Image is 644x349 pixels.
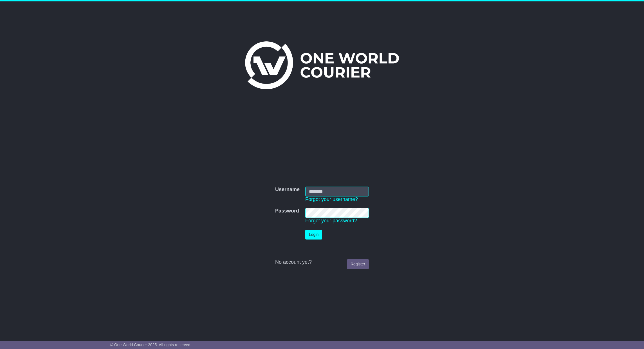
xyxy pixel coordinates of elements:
[245,41,399,89] img: One World
[275,259,369,265] div: No account yet?
[110,343,192,347] span: © One World Courier 2025. All rights reserved.
[275,208,299,214] label: Password
[305,230,322,240] button: Login
[275,187,300,193] label: Username
[305,218,357,223] a: Forgot your password?
[347,259,369,269] a: Register
[305,196,358,202] a: Forgot your username?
